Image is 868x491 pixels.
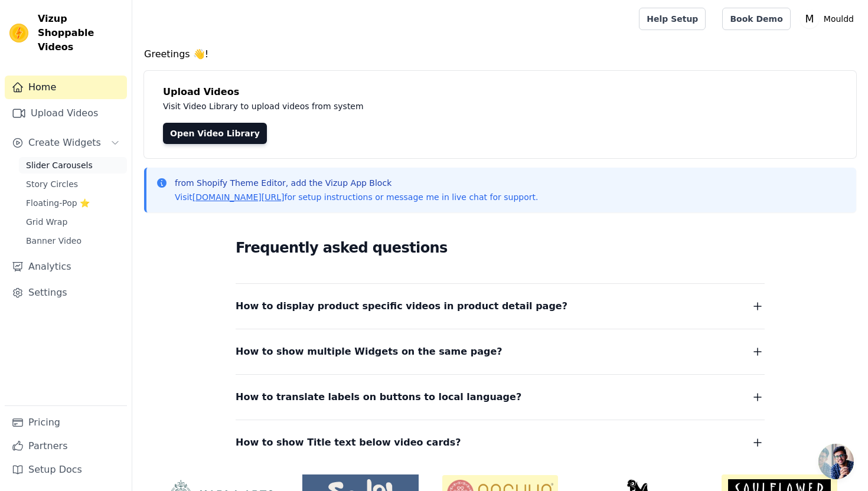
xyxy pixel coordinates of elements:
a: Analytics [5,255,127,279]
span: How to display product specific videos in product detail page? [236,298,567,315]
a: Partners [5,434,127,458]
button: How to display product specific videos in product detail page? [236,298,765,315]
a: Setup Docs [5,458,127,482]
a: Book Demo [722,8,790,30]
span: Create Widgets [28,136,101,150]
button: Create Widgets [5,131,127,155]
a: [DOMAIN_NAME][URL] [192,192,285,202]
span: Story Circles [26,178,78,190]
a: Open Video Library [163,123,267,144]
span: Vizup Shoppable Videos [38,12,122,54]
button: How to show multiple Widgets on the same page? [236,343,765,360]
text: M [805,13,814,25]
img: Vizup [9,24,28,42]
a: Settings [5,281,127,305]
h4: Upload Videos [163,85,837,99]
a: Upload Videos [5,102,127,125]
p: from Shopify Theme Editor, add the Vizup App Block [175,177,538,189]
a: Home [5,76,127,99]
a: Story Circles [19,176,127,192]
p: Visit Video Library to upload videos from system [163,99,692,113]
a: Grid Wrap [19,214,127,230]
span: Slider Carousels [26,159,93,171]
span: Banner Video [26,235,81,247]
a: Banner Video [19,233,127,249]
button: M Mouldd [800,8,859,30]
button: How to translate labels on buttons to local language? [236,389,765,405]
span: How to translate labels on buttons to local language? [236,389,521,405]
h4: Greetings 👋! [144,47,856,61]
a: Open chat [818,444,854,479]
button: How to show Title text below video cards? [236,434,765,451]
span: How to show multiple Widgets on the same page? [236,343,502,360]
a: Help Setup [639,8,706,30]
a: Pricing [5,411,127,434]
span: How to show Title text below video cards? [236,434,461,451]
p: Mouldd [819,8,859,30]
span: Floating-Pop ⭐ [26,197,90,209]
p: Visit for setup instructions or message me in live chat for support. [175,191,538,203]
a: Slider Carousels [19,157,127,174]
a: Floating-Pop ⭐ [19,195,127,211]
h2: Frequently asked questions [236,236,765,260]
span: Grid Wrap [26,216,67,228]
